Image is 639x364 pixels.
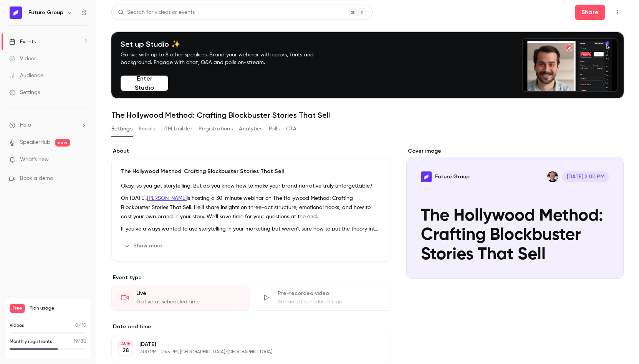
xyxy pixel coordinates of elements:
p: / 10 [75,322,86,329]
button: Enter Studio [121,76,168,91]
h6: Future Group [28,9,63,16]
p: The Hollywood Method: Crafting Blockbuster Stories That Sell [121,168,381,175]
h1: The Hollywood Method: Crafting Blockbuster Stories That Sell [111,110,624,120]
p: Monthly registrants [10,338,52,345]
img: Future Group [10,7,22,19]
p: Event type [111,274,391,282]
a: SpeakerHub [20,138,50,147]
p: / 30 [74,338,86,345]
span: 0 [75,323,78,328]
p: 2:00 PM - 2:45 PM, [GEOGRAPHIC_DATA]/[GEOGRAPHIC_DATA] [139,349,350,355]
div: Go live at scheduled time [136,298,240,306]
div: Pre-recorded video [278,290,381,297]
span: What's new [20,156,49,164]
div: Videos [9,55,36,63]
p: On [DATE], is hosting a 30-minute webinar on The Hollywood Method: Crafting Blockbuster Stories T... [121,194,381,221]
span: Plan usage [30,305,86,311]
div: Search for videos or events [118,8,195,16]
span: Free [10,304,25,313]
h4: Set up Studio ✨ [121,40,332,49]
label: About [111,147,391,155]
section: Cover image [406,147,624,279]
button: Share [575,5,605,20]
p: Go live with up to 8 other speakers. Brand your webinar with colors, fonts and background. Engage... [121,51,332,66]
div: Live [136,290,240,297]
div: Audience [9,72,43,79]
span: 19 [74,339,78,344]
p: If you've always wanted to use storytelling in your marketing but weren't sure how to put the the... [121,224,381,234]
p: Okay, so you get storytelling. But do you know how to make your brand narrative truly unforgettable? [121,181,381,191]
button: UTM builder [161,123,192,135]
div: Events [9,38,36,46]
p: [DATE] [139,341,350,348]
button: Settings [111,123,132,135]
div: Stream at scheduled time [278,298,381,306]
button: Polls [269,123,280,135]
div: LiveGo live at scheduled time [111,285,250,311]
li: help-dropdown-opener [9,121,87,129]
button: Analytics [239,123,263,135]
div: Pre-recorded videoStream at scheduled time [253,285,391,311]
div: Settings [9,89,40,96]
button: Show more [121,240,167,252]
label: Cover image [406,147,624,155]
label: Date and time [111,323,391,331]
button: Emails [139,123,155,135]
p: Videos [10,322,24,329]
button: CTA [286,123,296,135]
span: new [55,139,70,147]
p: 28 [123,347,129,354]
button: Registrations [199,123,233,135]
a: [PERSON_NAME] [147,196,187,201]
span: Book a demo [20,175,53,183]
span: Help [20,121,31,129]
div: AUG [119,341,132,346]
